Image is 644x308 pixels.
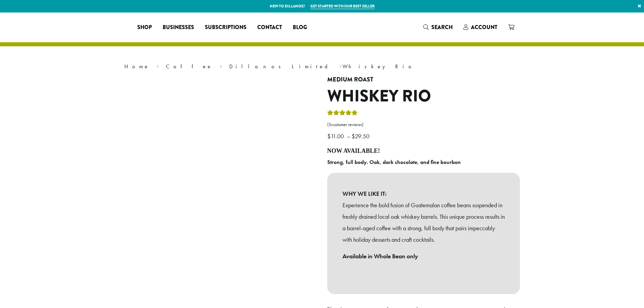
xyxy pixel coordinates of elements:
span: Search [431,23,453,31]
a: Home [124,63,149,70]
span: Businesses [163,23,194,32]
span: › [157,60,159,71]
span: › [220,60,222,71]
span: $ [352,132,355,140]
span: › [339,60,341,71]
strong: Available in Whole Bean only [342,252,418,260]
a: Dillanos Limited [229,63,332,70]
a: Get started with our best seller [310,3,375,9]
a: Search [418,22,458,33]
div: Rated 5.00 out of 5 [327,109,358,119]
span: – [347,132,350,140]
b: WHY WE LIKE IT: [342,188,505,199]
span: $ [327,132,331,140]
p: Experience the bold fusion of Guatemalan coffee beans suspended in freshly drained local oak whis... [342,199,505,245]
h4: NOW AVAILABLE! [327,147,520,155]
span: 5 [329,122,331,127]
bdi: 29.50 [352,132,371,140]
span: Contact [257,23,282,32]
bdi: 11.00 [327,132,345,140]
a: Shop [132,22,157,33]
span: Shop [137,23,152,32]
a: Coffee [166,63,212,70]
nav: Breadcrumb [124,63,520,71]
b: Strong, full body. Oak, dark chocolate, and fine bourbon [327,159,461,166]
span: Blog [293,23,307,32]
h1: Whiskey Rio [327,87,520,106]
h4: Medium Roast [327,76,520,84]
span: Subscriptions [205,23,246,32]
a: (5customer reviews) [327,121,520,128]
span: Account [471,23,497,31]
